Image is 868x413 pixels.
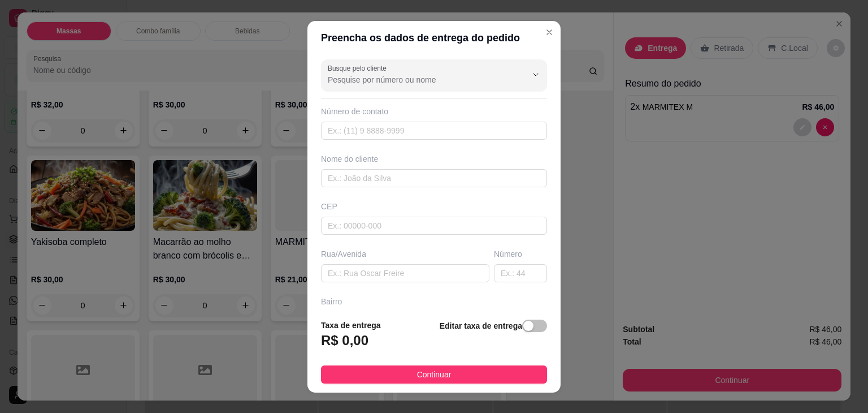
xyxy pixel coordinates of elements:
[321,365,547,384] button: Continuar
[321,332,368,350] h3: R$ 0,00
[321,201,547,212] div: CEP
[321,248,489,260] div: Rua/Avenida
[321,296,547,307] div: Bairro
[417,368,452,381] span: Continuar
[321,169,547,187] input: Ex.: João da Silva
[321,321,381,330] strong: Taxa de entrega
[321,122,547,140] input: Ex.: (11) 9 8888-9999
[321,153,547,165] div: Nome do cliente
[321,106,547,117] div: Número de contato
[540,23,558,41] button: Close
[328,63,390,73] label: Busque pelo cliente
[307,21,561,55] header: Preencha os dados de entrega do pedido
[321,217,547,235] input: Ex.: 00000-000
[494,248,547,260] div: Número
[527,66,545,84] button: Show suggestions
[328,74,509,85] input: Busque pelo cliente
[494,264,547,282] input: Ex.: 44
[440,321,522,330] strong: Editar taxa de entrega
[321,264,489,282] input: Ex.: Rua Oscar Freire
